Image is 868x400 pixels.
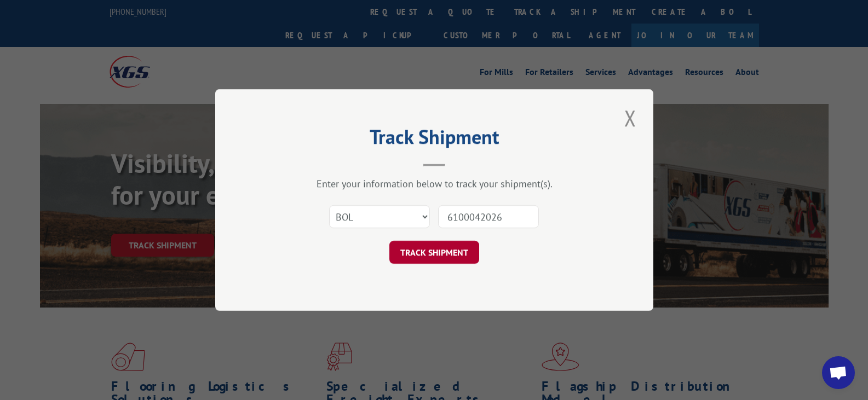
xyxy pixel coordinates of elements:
input: Number(s) [438,205,539,228]
button: Close modal [621,103,640,133]
button: TRACK SHIPMENT [389,241,479,264]
div: Enter your information below to track your shipment(s). [270,177,599,190]
a: Open chat [822,356,855,389]
h2: Track Shipment [270,129,599,150]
